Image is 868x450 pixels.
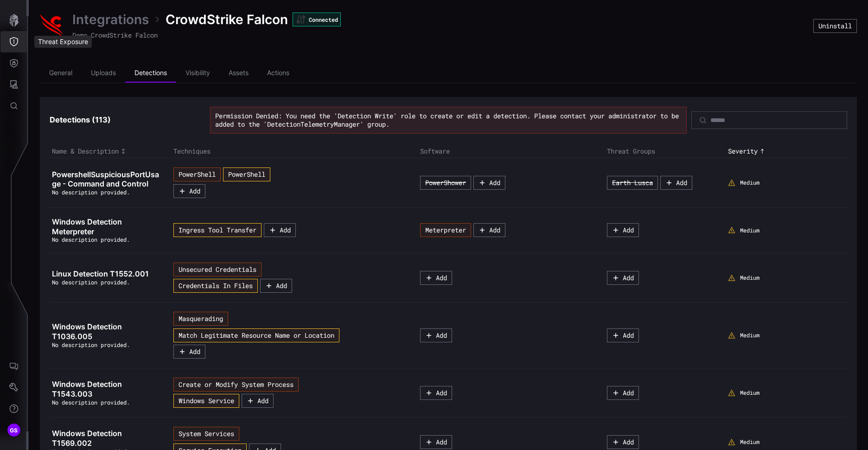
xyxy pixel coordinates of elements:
[607,435,639,449] button: Add
[607,386,639,400] button: Add
[728,147,845,155] div: Toggle sort direction
[52,170,162,189] a: PowershellSuspiciousPortUsage - Command and Control
[52,217,122,236] span: Windows Detection Meterpreter
[660,176,692,190] button: Add
[219,64,258,83] li: Assets
[740,179,759,186] span: Medium
[242,394,274,408] button: Add
[420,435,452,449] button: Add
[420,223,471,237] button: Meterpreter
[418,145,605,158] th: Software
[52,379,122,399] span: Windows Detection T1543.003
[740,438,759,446] span: Medium
[173,312,228,326] button: Masquerading
[52,236,130,243] span: No description provided.
[52,341,130,348] span: No description provided.
[52,188,130,196] span: No description provided.
[173,427,239,441] button: System Services
[52,429,122,448] span: Windows Detection T1569.002
[40,14,63,38] img: Demo CrowdStrike Falcon
[173,279,258,293] button: Credentials In Files
[50,115,205,125] h3: Detections ( 113 )
[52,147,169,155] div: Toggle sort direction
[607,328,639,342] button: Add
[607,271,639,285] button: Add
[173,394,239,408] button: Windows Service
[72,31,158,39] span: Demo CrowdStrike Falcon
[740,227,759,234] span: Medium
[52,429,162,448] a: Windows Detection T1569.002
[260,279,292,293] button: Add
[607,176,658,190] button: Earth Lusca
[171,145,418,158] th: Techniques
[173,184,205,198] button: Add
[52,399,130,406] span: No description provided.
[605,145,726,158] th: Threat Groups
[420,176,471,190] button: PowerShower
[420,271,452,285] button: Add
[0,419,27,441] button: GS
[166,11,288,28] span: CrowdStrike Falcon
[740,332,759,339] span: Medium
[173,263,262,276] button: Unsecured Credentials
[420,328,452,342] button: Add
[473,176,505,190] button: Add
[173,378,299,392] button: Create or Modify System Process
[52,379,162,399] a: Windows Detection T1543.003
[420,386,452,400] button: Add
[173,345,205,359] button: Add
[52,217,162,237] a: Windows Detection Meterpreter
[52,269,149,278] span: Linux Detection T1552.001
[173,223,262,237] button: Ingress Tool Transfer
[52,322,122,341] span: Windows Detection T1036.005
[223,167,270,181] button: PowerShell
[52,278,130,286] span: No description provided.
[607,223,639,237] button: Add
[740,389,759,397] span: Medium
[40,64,82,83] li: General
[125,64,176,83] li: Detections
[176,64,219,83] li: Visibility
[264,223,296,237] button: Add
[52,269,162,279] a: Linux Detection T1552.001
[34,36,92,48] div: Threat Exposure
[10,425,18,435] span: GS
[173,328,339,342] button: Match Legitimate Resource Name or Location
[72,11,149,28] a: Integrations
[293,13,341,26] div: Connected
[52,170,159,189] span: PowershellSuspiciousPortUsage - Command and Control
[52,322,162,341] a: Windows Detection T1036.005
[813,19,857,33] button: Uninstall
[740,274,759,282] span: Medium
[215,111,679,129] span: Permission Denied: You need the 'Detection Write' role to create or edit a detection. Please cont...
[258,64,299,83] li: Actions
[473,223,505,237] button: Add
[82,64,125,83] li: Uploads
[173,167,221,181] button: PowerShell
